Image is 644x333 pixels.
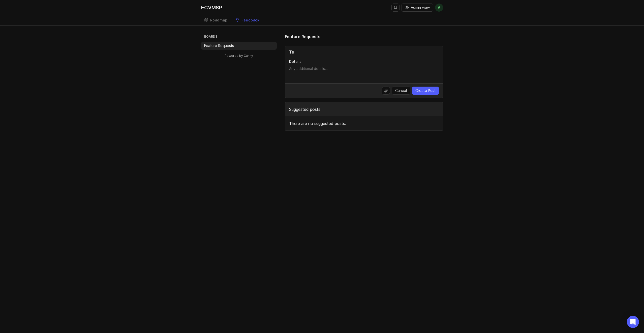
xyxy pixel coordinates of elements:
h1: Feature Requests [285,34,320,40]
div: There are no suggested posts. [285,116,443,131]
h3: Boards [203,34,277,41]
a: Feature Requests [201,42,277,50]
button: Notifications [391,4,400,12]
span: Admin view [411,5,430,10]
button: Admin view [402,4,433,12]
a: Powered by Canny [224,53,254,59]
div: Roadmap [210,18,228,22]
div: Open Intercom Messenger [627,316,639,328]
button: Create Post [412,87,439,95]
a: Roadmap [201,15,231,25]
input: Title [289,49,439,55]
a: Feedback [232,15,262,25]
textarea: Details [289,66,439,76]
div: Feedback [241,18,259,22]
button: Cancel [392,87,410,95]
p: Details [289,59,439,64]
span: Create Post [415,88,436,93]
div: Suggested posts [285,102,443,116]
div: ECVMSP [201,5,222,10]
button: Upload file [382,87,390,95]
p: Feature Requests [204,43,234,48]
button: a [435,4,443,12]
span: Cancel [395,88,407,93]
span: a [438,5,441,11]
